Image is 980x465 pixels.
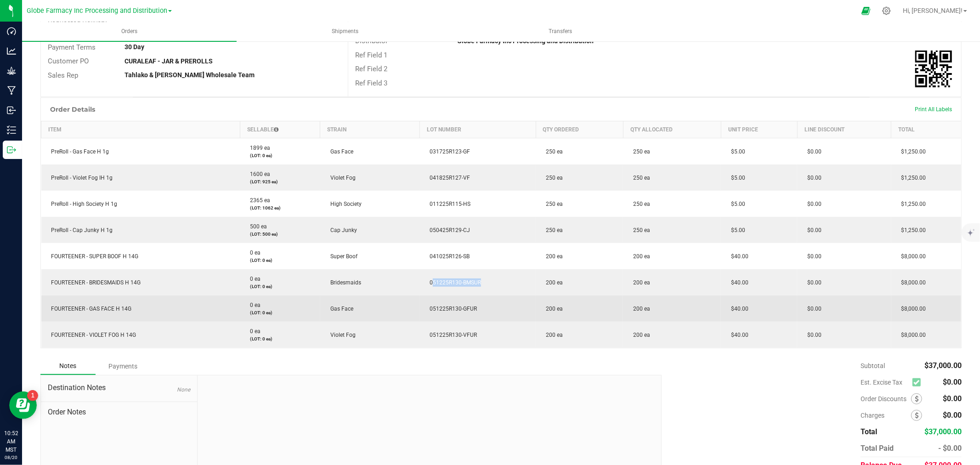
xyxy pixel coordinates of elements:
[125,43,144,51] strong: 30 Day
[109,28,150,35] span: Orders
[96,358,151,374] div: Payments
[4,454,18,461] p: 08/20
[7,46,16,56] inline-svg: Analytics
[797,121,891,138] th: Line Discount
[245,309,315,316] p: (LOT: 0 ea)
[541,148,563,155] span: 250 ea
[425,201,470,207] span: 011225R115-HS
[22,22,237,41] a: Orders
[47,201,118,207] span: PreRoll - High Society H 1g
[47,148,109,155] span: PreRoll - Gas Face H 1g
[536,121,623,138] th: Qty Ordered
[938,444,962,453] span: - $0.00
[855,2,876,20] span: Open Ecommerce Menu
[9,391,37,419] iframe: Resource center
[629,148,650,155] span: 250 ea
[47,279,141,286] span: FOURTEENER - BRIDESMAIDS H 14G
[803,253,821,260] span: $0.00
[915,106,952,113] span: Print All Labels
[897,253,926,260] span: $8,000.00
[125,71,255,79] strong: Tahlako & [PERSON_NAME] Wholesale Team
[177,386,190,393] span: None
[924,361,962,370] span: $37,000.00
[915,51,952,87] img: Scan me!
[326,253,357,260] span: Super Boof
[245,335,315,342] p: (LOT: 0 ea)
[326,175,356,181] span: Violet Fog
[245,145,270,151] span: 1899 ea
[915,51,952,87] qrcode: 00006340
[326,279,361,286] span: Bridesmaids
[125,57,213,65] strong: CURALEAF - JAR & PREROLLS
[326,306,353,312] span: Gas Face
[4,429,18,454] p: 10:52 AM MST
[726,253,748,260] span: $40.00
[541,201,563,207] span: 250 ea
[536,28,584,35] span: Transfers
[245,328,261,335] span: 0 ea
[7,125,16,135] inline-svg: Inventory
[541,279,563,286] span: 200 ea
[897,279,926,286] span: $8,000.00
[803,201,821,207] span: $0.00
[245,283,315,290] p: (LOT: 0 ea)
[41,121,240,138] th: Item
[541,175,563,181] span: 250 ea
[48,382,190,393] span: Destination Notes
[326,148,353,155] span: Gas Face
[897,175,926,181] span: $1,250.00
[903,7,963,14] span: Hi, [PERSON_NAME]!
[355,51,387,59] span: Ref Field 1
[326,332,356,338] span: Violet Fog
[623,121,721,138] th: Qty Allocated
[726,148,745,155] span: $5.00
[238,22,452,41] a: Shipments
[629,227,650,233] span: 250 ea
[803,227,821,233] span: $0.00
[27,390,38,401] iframe: Resource center unread badge
[425,332,477,338] span: 051225R130-VFUR
[48,71,78,79] span: Sales Rep
[891,121,961,138] th: Total
[320,121,419,138] th: Strain
[861,379,909,386] span: Est. Excise Tax
[541,332,563,338] span: 200 ea
[726,175,745,181] span: $5.00
[47,227,113,233] span: PreRoll - Cap Junky H 1g
[245,197,270,204] span: 2365 ea
[803,332,821,338] span: $0.00
[326,201,362,207] span: High Society
[425,227,470,233] span: 050425R129-CJ
[50,106,95,113] h1: Order Details
[803,279,821,286] span: $0.00
[541,306,563,312] span: 200 ea
[541,253,563,260] span: 200 ea
[425,306,477,312] span: 051225R130-GFUR
[355,79,387,87] span: Ref Field 3
[245,152,315,159] p: (LOT: 0 ea)
[861,427,877,436] span: Total
[629,279,650,286] span: 200 ea
[245,204,315,211] p: (LOT: 1062 ea)
[897,201,926,207] span: $1,250.00
[7,145,16,154] inline-svg: Outbound
[726,279,748,286] span: $40.00
[897,148,926,155] span: $1,250.00
[47,306,132,312] span: FOURTEENER - GAS FACE H 14G
[319,28,371,35] span: Shipments
[861,412,911,419] span: Charges
[245,302,261,308] span: 0 ea
[629,253,650,260] span: 200 ea
[943,411,962,420] span: $0.00
[924,427,962,436] span: $37,000.00
[457,37,594,45] strong: Globe Farmacy Inc Processing and Distribution
[47,332,136,338] span: FOURTEENER - VIOLET FOG H 14G
[40,357,96,375] div: Notes
[897,227,926,233] span: $1,250.00
[425,279,481,286] span: 051225R130-BMSUR
[943,394,962,403] span: $0.00
[861,444,894,453] span: Total Paid
[425,175,470,181] span: 041825R127-VF
[912,376,925,389] span: Calculate excise tax
[629,332,650,338] span: 200 ea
